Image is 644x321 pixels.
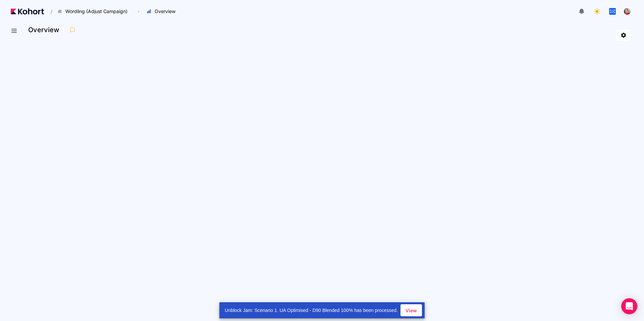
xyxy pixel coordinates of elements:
[28,26,63,33] h3: Overview
[621,298,637,314] div: Open Intercom Messenger
[137,9,141,14] span: ›
[54,6,135,17] button: Wordling (Adjust Campaign)
[11,8,44,14] img: Kohort logo
[609,8,616,15] img: logo_tapnation_logo_20240723112628242335.jpg
[155,8,175,15] span: Overview
[219,302,400,318] div: Unblock Jam: Scenario 1. UA Optimised - D90 Blended 100% has been processed.
[65,8,127,15] span: Wordling (Adjust Campaign)
[143,6,182,17] button: Overview
[45,8,52,15] span: /
[400,304,422,316] button: View
[406,307,417,314] span: View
